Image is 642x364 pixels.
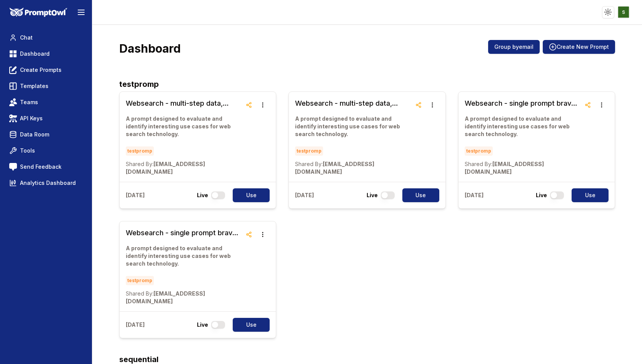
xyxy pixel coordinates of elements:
a: Use [228,188,270,202]
a: Create Prompts [6,63,86,77]
a: Analytics Dashboard [6,176,86,190]
span: testpromp [295,146,323,156]
a: Teams [6,95,86,109]
span: Shared By: [465,161,492,167]
h3: Websearch - multi-step data, search and more, multiple [295,98,412,109]
p: [DATE] [295,191,314,199]
button: Use [233,188,270,202]
p: A prompt designed to evaluate and identify interesting use cases for web search technology. [126,244,242,268]
span: testpromp [126,276,154,285]
span: API Keys [20,115,43,122]
p: [DATE] [465,191,484,199]
span: Send Feedback [20,163,62,171]
a: Use [567,188,609,202]
a: Templates [6,79,86,93]
button: Use [572,188,609,202]
span: Teams [20,98,38,106]
a: Websearch - single prompt brave AND RAGA prompt designed to evaluate and identify interesting use... [126,228,242,305]
h3: Websearch - multi-step data, search and more, single model, single step [126,98,242,109]
p: Live [367,191,378,199]
span: Tools [20,147,35,155]
p: Live [197,191,208,199]
a: Websearch - single prompt brave only (1)A prompt designed to evaluate and identify interesting us... [465,98,581,176]
a: Websearch - multi-step data, search and more, multipleA prompt designed to evaluate and identify ... [295,98,412,176]
a: Send Feedback [6,160,86,174]
button: Create New Prompt [543,40,615,54]
span: Shared By: [295,161,323,167]
span: Analytics Dashboard [20,179,76,187]
a: Tools [6,144,86,158]
span: Shared By: [126,290,153,297]
a: Dashboard [6,47,86,61]
img: ACg8ocKzQA5sZIhSfHl4qZiZGWNIJ57aHua1iTAA8qHBENU3D3RYog=s96-c [618,7,629,18]
p: A prompt designed to evaluate and identify interesting use cases for web search technology. [126,115,242,138]
a: Use [398,188,439,202]
h2: testpromp [119,78,615,90]
img: PromptOwl [10,8,67,17]
h3: Dashboard [119,42,181,55]
p: Live [536,191,547,199]
h3: Websearch - single prompt brave only (1) [465,98,581,109]
button: Use [402,188,439,202]
button: Use [233,318,270,332]
p: [EMAIL_ADDRESS][DOMAIN_NAME] [465,160,581,176]
a: Use [228,318,270,332]
a: Data Room [6,128,86,141]
a: API Keys [6,111,86,125]
p: [DATE] [126,321,145,329]
h3: Websearch - single prompt brave AND RAG [126,228,242,238]
p: [EMAIL_ADDRESS][DOMAIN_NAME] [126,290,242,305]
span: testpromp [465,146,493,156]
span: Dashboard [20,50,50,58]
span: testpromp [126,146,154,156]
span: Chat [20,34,33,42]
span: Templates [20,82,48,90]
p: Live [197,321,208,329]
a: Chat [6,31,86,45]
p: [EMAIL_ADDRESS][DOMAIN_NAME] [126,160,242,176]
img: feedback [9,163,17,171]
p: A prompt designed to evaluate and identify interesting use cases for web search technology. [295,115,412,138]
a: Websearch - multi-step data, search and more, single model, single stepA prompt designed to evalu... [126,98,242,176]
button: Group byemail [488,40,540,54]
p: A prompt designed to evaluate and identify interesting use cases for web search technology. [465,115,581,138]
p: [EMAIL_ADDRESS][DOMAIN_NAME] [295,160,412,176]
span: Create Prompts [20,66,62,74]
span: Shared By: [126,161,153,167]
p: [DATE] [126,191,145,199]
span: Data Room [20,131,49,138]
